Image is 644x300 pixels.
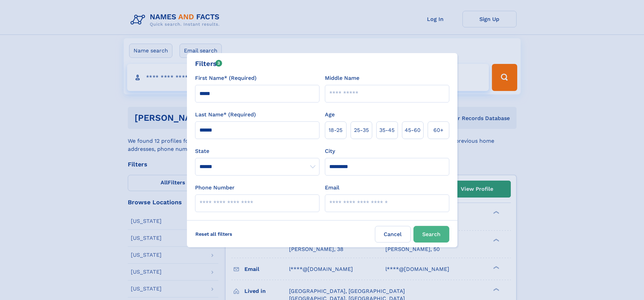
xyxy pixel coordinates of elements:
[191,226,237,242] label: Reset all filters
[325,111,335,119] label: Age
[375,226,411,243] label: Cancel
[195,74,257,82] label: First Name* (Required)
[354,126,369,134] span: 25‑35
[325,184,339,192] label: Email
[195,184,235,192] label: Phone Number
[379,126,395,134] span: 35‑45
[329,126,342,134] span: 18‑25
[325,147,335,155] label: City
[405,126,421,134] span: 45‑60
[195,147,319,155] label: State
[325,74,359,82] label: Middle Name
[413,226,449,243] button: Search
[195,111,256,119] label: Last Name* (Required)
[195,59,222,69] div: Filters
[433,126,444,134] span: 60+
